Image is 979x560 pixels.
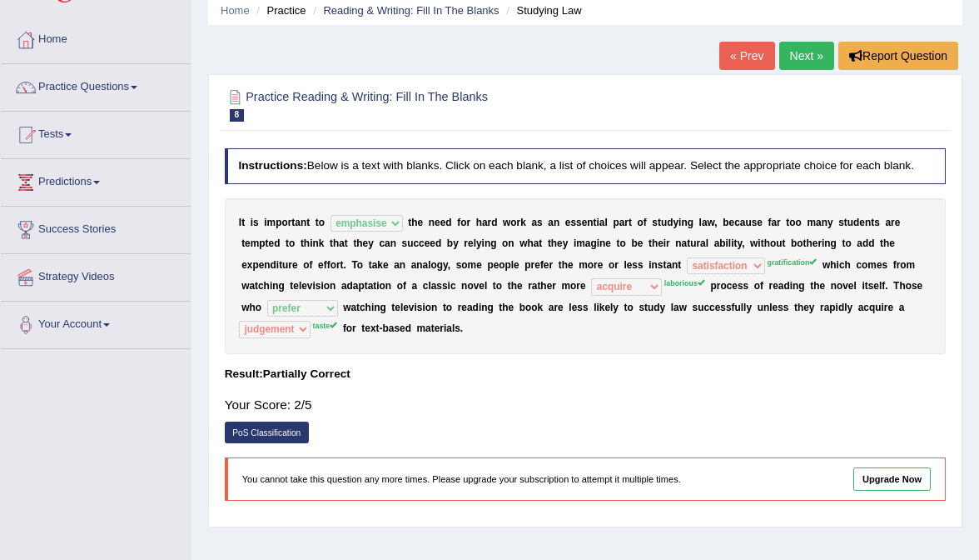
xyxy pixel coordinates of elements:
[1,17,191,58] a: Home
[652,237,658,249] b: h
[742,237,744,249] b: ,
[817,237,822,249] b: r
[576,217,582,228] b: s
[339,237,345,249] b: a
[544,259,549,271] b: e
[301,237,304,249] b: t
[672,259,678,271] b: n
[895,217,901,228] b: e
[706,237,708,249] b: l
[289,237,295,249] b: o
[549,259,553,271] b: r
[631,237,637,249] b: b
[737,237,742,249] b: y
[344,259,346,271] b: .
[1,302,191,343] a: Your Account
[457,217,460,228] b: f
[225,87,672,122] h2: Practice Reading & Writing: Fill In The Blanks
[678,259,681,271] b: t
[251,237,260,249] b: m
[605,237,611,249] b: e
[221,4,250,17] a: Home
[353,237,356,249] b: t
[330,259,336,271] b: o
[1,64,191,106] a: Practice Questions
[276,217,281,228] b: p
[428,259,430,271] b: l
[259,259,265,271] b: e
[771,217,777,228] b: a
[822,259,830,271] b: w
[797,237,803,249] b: o
[830,259,836,271] b: h
[508,237,514,249] b: n
[807,217,816,228] b: m
[559,259,562,271] b: t
[333,237,339,249] b: h
[485,237,490,249] b: n
[369,259,372,271] b: t
[745,217,751,228] b: u
[585,237,591,249] b: a
[390,237,396,249] b: n
[269,237,275,249] b: e
[729,217,735,228] b: e
[503,217,510,228] b: w
[534,237,539,249] b: a
[494,259,499,271] b: e
[517,217,521,228] b: r
[319,237,325,249] b: k
[666,259,672,271] b: a
[539,237,542,249] b: t
[425,237,430,249] b: e
[445,217,451,228] b: d
[658,217,661,228] b: t
[429,217,435,228] b: n
[768,258,817,267] sup: gratification
[796,217,802,228] b: o
[416,259,422,271] b: n
[310,237,312,249] b: i
[758,237,760,249] b: i
[456,259,462,271] b: s
[562,259,568,271] b: h
[238,159,306,172] b: Instructions:
[356,237,362,249] b: h
[310,259,313,271] b: f
[789,217,795,228] b: o
[468,237,474,249] b: e
[239,217,241,228] b: I
[407,237,413,249] b: u
[301,217,306,228] b: n
[330,237,333,249] b: t
[740,217,746,228] b: a
[853,467,932,491] a: Upgrade Now
[351,259,356,271] b: T
[666,237,670,249] b: r
[540,259,544,271] b: f
[652,217,658,228] b: s
[568,259,574,271] b: e
[627,259,633,271] b: e
[316,217,319,228] b: t
[476,259,482,271] b: e
[327,259,330,271] b: f
[714,237,720,249] b: a
[1,254,191,296] a: Strategy Videos
[557,237,563,249] b: e
[777,217,781,228] b: r
[524,259,530,271] b: p
[859,217,865,228] b: e
[252,2,306,18] li: Practice
[241,217,245,228] b: t
[652,259,658,271] b: n
[460,217,466,228] b: o
[750,237,758,249] b: w
[482,217,488,228] b: a
[565,217,571,228] b: e
[288,259,292,271] b: r
[661,217,667,228] b: u
[548,237,551,249] b: t
[847,217,853,228] b: u
[702,217,708,228] b: a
